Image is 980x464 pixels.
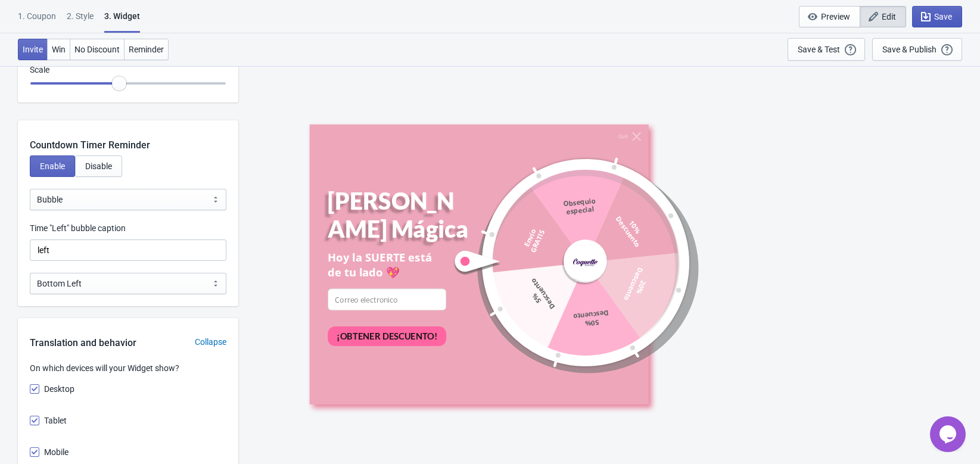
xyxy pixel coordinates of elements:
div: Save & Test [798,45,840,54]
span: Enable [40,161,65,171]
input: Correo electronico [328,289,446,311]
span: Save [934,12,952,21]
span: No Discount [74,45,120,54]
span: Tablet [44,415,67,426]
div: Quit [618,133,627,139]
div: Save & Publish [882,45,937,54]
div: ¡OBTENER DESCUENTO! [337,330,437,342]
span: Mobile [44,446,69,458]
span: Preview [821,12,850,21]
button: Enable [30,155,75,177]
span: Reminder [129,45,164,54]
p: Scale [30,64,226,76]
span: Invite [23,45,43,54]
span: Desktop [44,383,74,395]
div: [PERSON_NAME] Mágica [328,187,470,243]
button: Save & Publish [872,38,962,61]
span: Disable [85,161,112,171]
button: Save & Test [788,38,865,61]
button: Invite [18,39,48,60]
button: Edit [860,6,906,27]
div: 3. Widget [104,10,140,33]
div: Hoy la SUERTE está de tu lado 💖 [328,250,446,280]
div: 2 . Style [67,10,94,31]
p: On which devices will your Widget show? [30,362,226,375]
button: Disable [75,155,122,177]
button: Preview [799,6,860,27]
button: Win [47,39,70,60]
div: 1. Coupon [18,10,56,31]
iframe: chat widget [930,416,968,452]
span: Edit [882,12,896,21]
button: Reminder [124,39,169,60]
div: Countdown Timer Reminder [18,120,238,152]
button: Save [912,6,962,27]
span: Win [52,45,66,54]
button: No Discount [70,39,125,60]
div: Collapse [183,336,238,348]
label: Time "Left" bubble caption [30,222,126,234]
div: Translation and behavior [18,336,148,350]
